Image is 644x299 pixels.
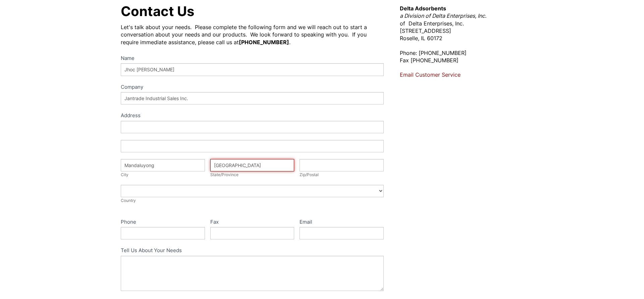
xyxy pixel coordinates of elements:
div: Zip/Postal [300,171,384,178]
label: Phone [121,218,205,227]
p: of Delta Enterprises, Inc. [STREET_ADDRESS] Roselle, IL 60172 [400,5,523,42]
div: Let's talk about your needs. Please complete the following form and we will reach out to start a ... [121,23,384,46]
div: State/Province [210,171,294,178]
em: a Division of Delta Enterprises, Inc. [400,12,486,19]
label: Fax [210,218,294,227]
strong: Delta Adsorbents [400,5,446,12]
label: Tell Us About Your Needs [121,246,384,256]
div: City [121,171,205,178]
div: Address [121,111,384,121]
a: Email Customer Service [400,71,461,78]
strong: [PHONE_NUMBER] [239,39,289,46]
div: Country [121,197,384,204]
label: Company [121,83,384,92]
h1: Contact Us [121,5,384,18]
label: Name [121,54,384,64]
label: Email [300,218,384,227]
p: Phone: [PHONE_NUMBER] Fax [PHONE_NUMBER] [400,49,523,64]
